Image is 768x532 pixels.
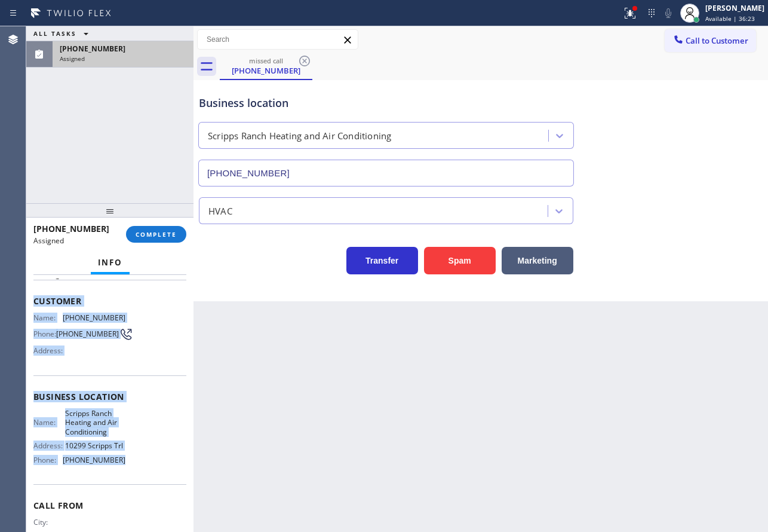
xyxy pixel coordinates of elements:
span: [PHONE_NUMBER] [63,313,125,322]
span: Name: [33,313,63,322]
button: Transfer [346,247,418,274]
span: Customer [33,295,186,307]
div: HVAC [208,204,232,218]
div: Business location [199,95,573,111]
span: Address: [33,441,65,450]
span: Phone: [33,329,56,338]
span: Available | 36:23 [705,14,755,23]
div: (303) 418-7072 [221,53,311,79]
input: Phone Number [198,160,574,186]
span: COMPLETE [136,230,177,239]
span: Name: [33,418,65,427]
span: Phone: [33,455,63,464]
span: [PHONE_NUMBER] [33,223,109,234]
span: ALL TASKS [33,29,76,38]
span: [PHONE_NUMBER] [60,44,125,54]
span: 10299 Scripps Trl [65,441,125,450]
span: Assigned [33,236,64,246]
button: Marketing [502,247,573,274]
button: Call to Customer [665,29,756,52]
span: Scripps Ranch Heating and Air Conditioning [65,409,125,436]
span: Address: [33,346,65,355]
div: missed call [221,56,311,65]
div: Scripps Ranch Heating and Air Conditioning [208,129,391,143]
div: [PERSON_NAME] [705,3,764,13]
button: COMPLETE [126,226,186,243]
span: Call From [33,500,186,511]
span: Business location [33,391,186,402]
button: ALL TASKS [26,26,100,41]
span: [PHONE_NUMBER] [56,329,119,338]
button: Mute [660,5,677,22]
input: Search [198,30,358,49]
span: Assigned [60,54,85,63]
span: Info [98,257,122,268]
span: City: [33,518,65,527]
button: Info [91,251,130,274]
span: Call to Customer [686,35,748,46]
div: [PHONE_NUMBER] [221,65,311,76]
button: Spam [424,247,496,274]
span: [PHONE_NUMBER] [63,455,125,464]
